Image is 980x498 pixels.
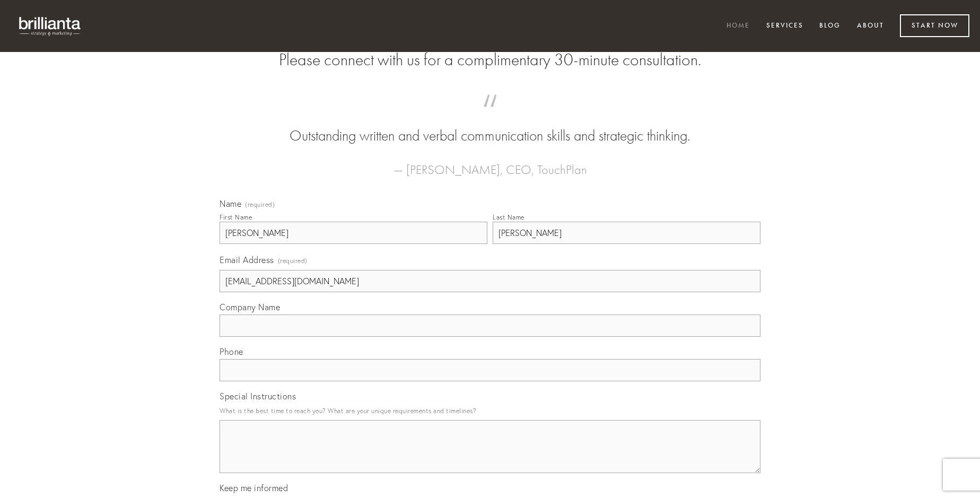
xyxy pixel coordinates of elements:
[220,346,243,357] span: Phone
[493,213,524,221] div: Last Name
[237,146,743,180] figcaption: — [PERSON_NAME], CEO, TouchPlan
[237,105,743,126] span: “
[850,18,891,35] a: About
[812,18,847,35] a: Blog
[220,391,296,401] span: Special Instructions
[759,18,810,35] a: Services
[220,198,241,209] span: Name
[237,105,743,146] blockquote: Outstanding written and verbal communication skills and strategic thinking.
[220,483,288,493] span: Keep me informed
[11,11,90,41] img: brillianta - research, strategy, marketing
[220,50,760,70] h2: Please connect with us for a complimentary 30-minute consultation.
[220,255,274,265] span: Email Address
[220,302,280,312] span: Company Name
[220,404,760,418] p: What is the best time to reach you? What are your unique requirements and timelines?
[900,14,969,37] a: Start Now
[220,213,252,221] div: First Name
[278,254,308,268] span: (required)
[720,18,757,35] a: Home
[245,202,275,208] span: (required)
